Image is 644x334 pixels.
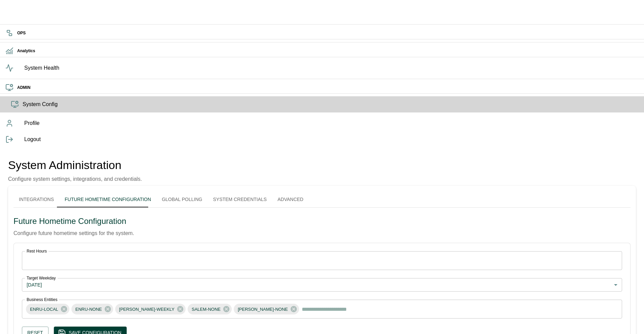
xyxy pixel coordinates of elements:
button: Global Polling [156,191,207,207]
label: Target Weekday [27,275,56,281]
h4: System Administration [8,158,142,172]
p: Configure system settings, integrations, and credentials. [8,175,142,183]
h5: Future Hometime Configuration [13,216,631,227]
div: SALEM-NONE [188,304,232,314]
p: Configure future hometime settings for the system. [13,229,631,237]
span: ENRU-NONE [71,305,106,313]
span: [PERSON_NAME]-NONE [234,305,292,313]
div: system administration tabs [13,191,631,207]
div: ENRU-LOCAL [26,304,69,314]
h6: ADMIN [17,85,639,91]
button: Advanced [272,191,309,207]
button: Future Hometime Configuration [59,191,156,207]
div: [PERSON_NAME]-NONE [234,304,299,314]
h6: OPS [17,30,639,36]
span: System Health [24,64,639,72]
span: Logout [24,135,639,143]
h6: Analytics [17,48,639,54]
span: SALEM-NONE [188,305,225,313]
span: System Config [23,100,639,108]
span: ENRU-LOCAL [26,305,62,313]
label: Rest Hours [27,248,47,254]
button: System Credentials [207,191,272,207]
div: [PERSON_NAME]-WEEKLY [115,304,186,314]
div: ENRU-NONE [71,304,113,314]
label: Business Entities [27,297,57,302]
button: Integrations [13,191,59,207]
span: [PERSON_NAME]-WEEKLY [115,305,179,313]
span: Profile [24,119,639,127]
div: [DATE] [22,275,622,294]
